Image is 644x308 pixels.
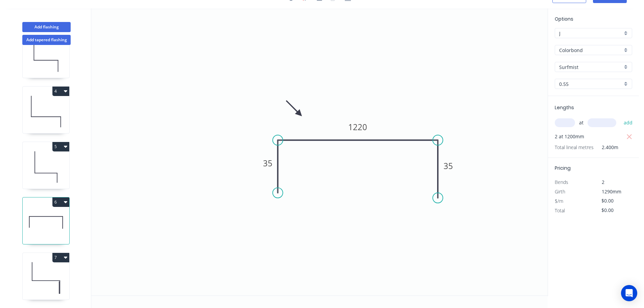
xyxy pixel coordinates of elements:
button: 5 [52,142,69,151]
button: Add tapered flashing [22,35,71,45]
button: 4 [52,87,69,96]
span: 2 at 1200mm [555,132,584,141]
input: Colour [559,64,622,71]
svg: 0 [91,8,548,295]
span: Pricing [555,165,571,171]
span: Total lineal metres [555,143,594,152]
span: 2 [602,179,604,185]
button: 6 [52,197,69,207]
span: Bends [555,179,568,185]
input: Price level [559,30,622,37]
input: Material [559,47,622,54]
tspan: 1220 [348,121,367,133]
button: 7 [52,253,69,262]
tspan: 35 [444,160,453,171]
span: Girth [555,188,565,195]
span: Options [555,16,573,22]
span: $/m [555,198,563,204]
span: Total [555,207,565,214]
span: Lengths [555,104,574,111]
button: Add flashing [22,22,71,32]
div: Open Intercom Messenger [621,285,637,301]
span: 2.400m [594,143,618,152]
span: at [579,118,583,127]
button: add [620,117,636,128]
tspan: 35 [263,158,272,169]
input: Thickness [559,80,622,88]
span: 1290mm [602,188,621,195]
